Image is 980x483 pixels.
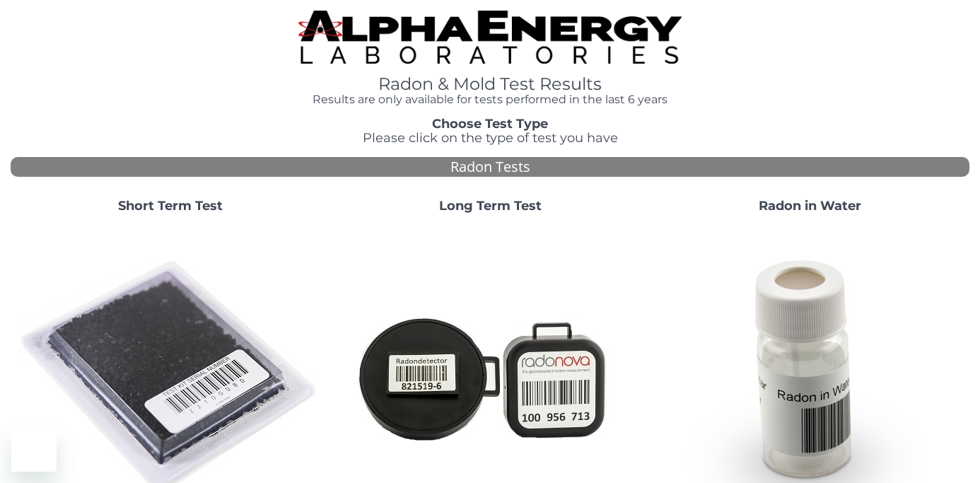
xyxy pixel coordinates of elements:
[298,11,682,64] img: TightCrop.jpg
[11,426,57,472] iframe: Button to launch messaging window
[298,93,682,106] h4: Results are only available for tests performed in the last 6 years
[298,75,682,93] h1: Radon & Mold Test Results
[363,130,618,146] span: Please click on the type of test you have
[11,157,969,178] div: Radon Tests
[432,116,548,132] strong: Choose Test Type
[439,198,542,214] strong: Long Term Test
[759,198,861,214] strong: Radon in Water
[118,198,223,214] strong: Short Term Test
